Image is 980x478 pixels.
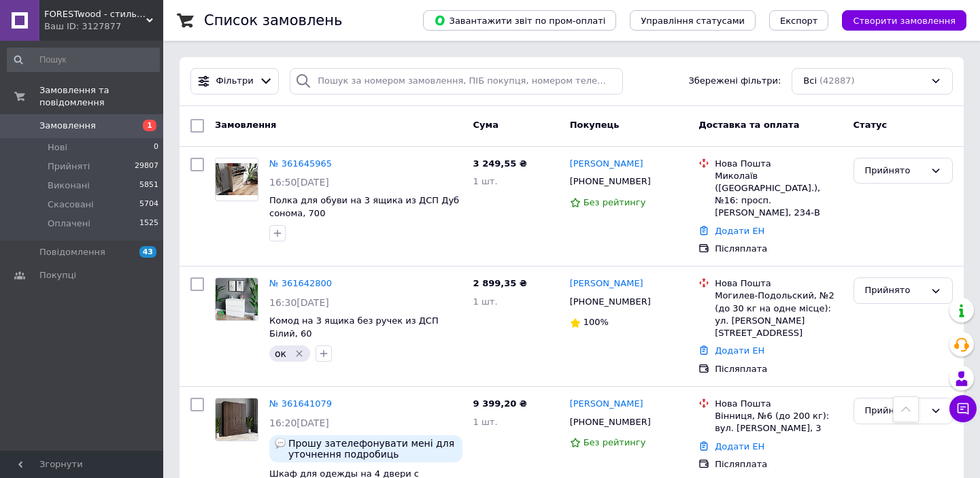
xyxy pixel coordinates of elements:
[715,458,842,471] div: Післяплата
[473,398,527,409] span: 9 399,20 ₴
[44,20,163,33] div: Ваш ID: 3127877
[139,199,158,211] span: 5704
[715,277,842,290] div: Нова Пошта
[865,164,925,178] div: Прийнято
[630,10,756,31] button: Управління статусами
[949,395,977,422] button: Чат з покупцем
[216,75,254,88] span: Фільтри
[567,413,654,431] div: [PHONE_NUMBER]
[139,246,156,258] span: 43
[715,290,842,339] div: Могилев-Подольский, №2 (до 30 кг на одне місце): ул. [PERSON_NAME][STREET_ADDRESS]
[473,158,527,169] span: 3 249,55 ₴
[48,199,94,211] span: Скасовані
[269,315,439,339] a: Комод на 3 ящика без ручек из ДСП Білий, 60
[780,16,818,26] span: Експорт
[769,10,829,31] button: Експорт
[216,398,258,441] img: Фото товару
[715,170,842,220] div: Миколаїв ([GEOGRAPHIC_DATA].), №16: просп. [PERSON_NAME], 234-В
[570,277,643,290] a: [PERSON_NAME]
[154,141,158,154] span: 0
[39,84,163,109] span: Замовлення та повідомлення
[48,141,67,154] span: Нові
[828,15,966,25] a: Створити замовлення
[584,317,609,327] span: 100%
[715,226,764,236] a: Додати ЕН
[216,163,258,195] img: Фото товару
[269,398,332,409] a: № 361641079
[803,75,817,88] span: Всі
[473,120,499,130] span: Cума
[715,410,842,434] div: Вінниця, №6 (до 200 кг): вул. [PERSON_NAME], 3
[215,277,258,321] a: Фото товару
[715,363,842,375] div: Післяплата
[135,160,158,173] span: 29807
[584,437,646,447] span: Без рейтингу
[288,438,457,460] span: Прошу зателефонувати мені для уточнення подробиць замовлення, оплати та доставки. Вдячний!
[204,12,342,29] h1: Список замовлень
[294,348,305,359] svg: Видалити мітку
[48,180,90,192] span: Виконані
[139,180,158,192] span: 5851
[688,75,781,88] span: Збережені фільтри:
[842,10,966,31] button: Створити замовлення
[139,218,158,230] span: 1525
[715,345,764,356] a: Додати ЕН
[215,398,258,441] a: Фото товару
[7,48,160,72] input: Пошук
[269,195,459,218] a: Полка для обуви на 3 ящика из ДСП Дуб сонома, 700
[44,8,146,20] span: FORESTwood - стильні і сучасні меблі від виробника
[48,218,90,230] span: Оплачені
[567,293,654,311] div: [PHONE_NUMBER]
[275,348,286,359] span: ок
[39,246,105,258] span: Повідомлення
[216,278,258,320] img: Фото товару
[570,158,643,171] a: [PERSON_NAME]
[269,417,329,428] span: 16:20[DATE]
[570,120,620,130] span: Покупець
[143,120,156,131] span: 1
[715,158,842,170] div: Нова Пошта
[275,438,286,449] img: :speech_balloon:
[39,120,96,132] span: Замовлення
[290,68,622,95] input: Пошук за номером замовлення, ПІБ покупця, номером телефону, Email, номером накладної
[434,14,605,27] span: Завантажити звіт по пром-оплаті
[865,404,925,418] div: Прийнято
[473,417,498,427] span: 1 шт.
[567,173,654,190] div: [PHONE_NUMBER]
[865,284,925,298] div: Прийнято
[39,269,76,281] span: Покупці
[698,120,799,130] span: Доставка та оплата
[269,297,329,308] span: 16:30[DATE]
[854,120,888,130] span: Статус
[215,120,276,130] span: Замовлення
[269,158,332,169] a: № 361645965
[215,158,258,201] a: Фото товару
[570,398,643,411] a: [PERSON_NAME]
[473,278,527,288] span: 2 899,35 ₴
[473,176,498,186] span: 1 шт.
[715,398,842,410] div: Нова Пошта
[48,160,90,173] span: Прийняті
[853,16,956,26] span: Створити замовлення
[269,177,329,188] span: 16:50[DATE]
[423,10,616,31] button: Завантажити звіт по пром-оплаті
[584,197,646,207] span: Без рейтингу
[641,16,745,26] span: Управління статусами
[820,75,855,86] span: (42887)
[473,296,498,307] span: 1 шт.
[715,243,842,255] div: Післяплата
[715,441,764,451] a: Додати ЕН
[269,278,332,288] a: № 361642800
